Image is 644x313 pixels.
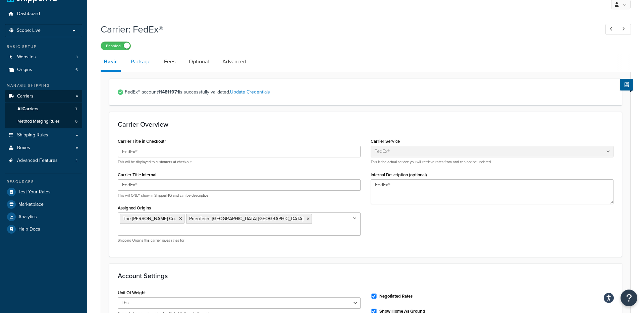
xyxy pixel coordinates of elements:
[5,186,82,198] a: Test Your Rates
[605,24,619,35] a: Previous Record
[118,272,613,279] h3: Account Settings
[17,119,60,124] span: Method Merging Rules
[123,215,176,222] span: The [PERSON_NAME] Co.
[75,54,78,60] span: 3
[5,51,82,63] li: Websites
[379,293,413,299] label: Negotiated Rates
[118,205,151,210] label: Assigned Origins
[118,121,613,128] h3: Carrier Overview
[127,54,154,70] a: Package
[17,158,58,164] span: Advanced Features
[230,88,270,96] a: Update Credentials
[5,64,82,76] a: Origins6
[118,139,166,144] label: Carrier Title in Checkout
[18,214,37,220] span: Analytics
[5,90,82,128] li: Carriers
[17,145,30,151] span: Boxes
[5,223,82,235] a: Help Docs
[17,106,38,112] span: All Carriers
[5,64,82,76] li: Origins
[5,8,82,20] a: Dashboard
[618,24,631,35] a: Next Record
[75,67,78,73] span: 6
[75,106,77,112] span: 7
[75,158,78,164] span: 4
[5,51,82,63] a: Websites3
[5,142,82,154] a: Boxes
[5,115,82,128] li: Method Merging Rules
[5,129,82,141] a: Shipping Rules
[5,44,82,50] div: Basic Setup
[5,198,82,210] a: Marketplace
[125,87,613,97] span: FedEx® account is successfully validated.
[17,67,32,73] span: Origins
[118,193,361,198] p: This will ONLY show in ShipperHQ and can be descriptive
[101,54,121,72] a: Basic
[101,23,593,36] h1: Carrier: FedEx®
[17,93,34,99] span: Carriers
[189,215,303,222] span: PneuTech- [GEOGRAPHIC_DATA] [GEOGRAPHIC_DATA]
[371,179,613,204] textarea: FedEx®
[118,160,361,165] p: This will be displayed to customers at checkout
[118,290,146,295] label: Unit Of Weight
[101,42,130,50] label: Enabled
[371,139,400,144] label: Carrier Service
[5,154,82,167] li: Advanced Features
[5,83,82,88] div: Manage Shipping
[18,202,44,207] span: Marketplace
[5,211,82,223] a: Analytics
[17,132,48,138] span: Shipping Rules
[371,160,613,165] p: This is the actual service you will retrieve rates from and can not be updated
[185,54,212,70] a: Optional
[620,79,633,90] button: Show Help Docs
[17,54,36,60] span: Websites
[17,28,41,34] span: Scope: Live
[158,88,179,96] strong: 114811971
[219,54,250,70] a: Advanced
[118,172,156,177] label: Carrier Title Internal
[118,238,361,243] p: Shipping Origins this carrier gives rates for
[371,172,427,177] label: Internal Description (optional)
[5,90,82,103] a: Carriers
[18,227,40,232] span: Help Docs
[5,115,82,128] a: Method Merging Rules0
[17,11,40,17] span: Dashboard
[5,103,82,115] a: AllCarriers7
[75,119,77,124] span: 0
[5,179,82,185] div: Resources
[18,189,51,195] span: Test Your Rates
[5,154,82,167] a: Advanced Features4
[621,290,637,306] button: Open Resource Center
[161,54,179,70] a: Fees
